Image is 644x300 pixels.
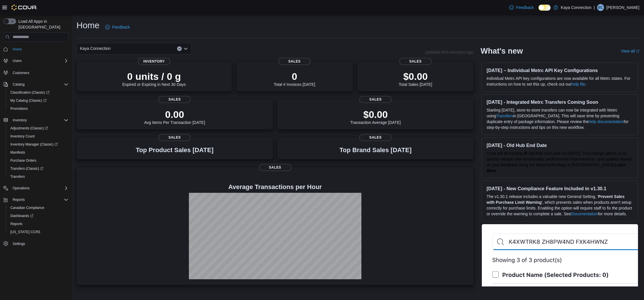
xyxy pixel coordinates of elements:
span: Canadian Compliance [10,205,44,210]
span: My Catalog (Classic) [8,97,68,104]
p: Individual Metrc API key configurations are now available for all Metrc states. For instructions ... [486,76,633,87]
span: Washington CCRS [8,229,68,235]
a: help file [571,82,585,86]
p: [PERSON_NAME] [606,4,639,11]
span: Inventory [13,118,27,122]
span: Feedback [112,24,130,30]
span: Catalog [13,82,24,87]
svg: External link [636,50,639,53]
span: Reports [13,197,25,202]
span: Classification (Classic) [8,89,68,96]
button: Customers [1,68,71,77]
div: Transaction Average [DATE] [350,109,401,125]
h3: [DATE] – Individual Metrc API Key Configurations [486,67,633,73]
span: Transfers (Classic) [10,166,43,171]
a: View allExternal link [621,49,639,53]
button: Reports [1,196,71,204]
h3: [DATE] - Old Hub End Date [486,142,633,148]
button: Catalog [1,80,71,88]
h4: Average Transactions per Hour [81,184,469,190]
p: 0 units / 0 g [122,71,186,82]
span: Transfers (Classic) [8,165,68,172]
button: Settings [1,239,71,248]
span: Purchase Orders [8,157,68,164]
h3: [DATE] - Integrated Metrc Transfers Coming Soon [486,99,633,105]
button: Purchase Orders [6,156,71,165]
span: Catalog [10,81,68,88]
span: Settings [10,240,68,247]
button: Users [10,57,24,64]
a: Transfers (Classic) [6,165,71,173]
p: $0.00 [399,71,432,82]
span: Home [13,47,22,52]
button: Operations [10,185,32,192]
span: Kaya Connection [80,45,111,52]
span: Inventory Manager (Classic) [8,141,68,148]
span: BC [598,4,603,11]
span: My Catalog (Classic) [10,98,47,103]
span: Dashboards [8,212,68,219]
span: Adjustments (Classic) [10,126,48,131]
p: Updated 659 minute(s) ago [425,50,474,54]
button: Users [1,57,71,65]
h2: What's new [480,46,523,56]
button: Manifests [6,148,71,156]
a: Feedback [507,2,536,13]
button: Promotions [6,105,71,113]
span: Feedback [516,5,534,10]
span: Transfers [8,173,68,180]
span: Sales [158,134,191,141]
div: Brian Carto [597,4,604,11]
p: 0.00 [144,109,205,120]
nav: Complex example [3,43,68,263]
a: Classification (Classic) [8,89,52,96]
a: Reports [8,220,25,227]
a: Canadian Compliance [8,204,47,211]
a: help documentation [589,119,624,124]
a: Inventory Manager (Classic) [8,141,60,148]
span: Sales [158,96,191,103]
a: Home [10,46,24,53]
button: Inventory Count [6,132,71,140]
span: Reports [10,196,68,203]
p: 0 [274,71,315,82]
span: Inventory [10,117,68,124]
button: Catalog [10,81,27,88]
a: Dashboards [6,212,71,220]
button: Open list of options [183,46,188,51]
span: Transfers [10,174,25,179]
span: Inventory Count [8,133,68,140]
a: Dashboards [8,212,36,219]
span: Home [10,46,68,53]
button: Canadian Compliance [6,204,71,212]
a: My Catalog (Classic) [8,97,49,104]
span: Promotions [10,106,28,111]
p: | [594,4,595,11]
button: Operations [1,184,71,192]
span: Operations [10,185,68,192]
span: Load All Apps in [GEOGRAPHIC_DATA] [16,18,68,30]
span: Dashboards [10,214,33,218]
a: Transfers [8,173,27,180]
span: Purchase Orders [10,158,37,163]
a: Manifests [8,149,27,156]
span: Cova will be turning off Old Hub next year on [DATE]. This change allows us to quickly release ne... [486,151,631,167]
span: Sales [259,164,291,171]
span: Users [13,59,22,63]
input: Dark Mode [538,5,551,11]
button: Reports [6,220,71,228]
a: Customers [10,69,32,76]
p: $0.00 [350,109,401,120]
span: Canadian Compliance [8,204,68,211]
img: Cova [11,5,37,10]
button: Inventory [10,117,29,124]
a: [US_STATE] CCRS [8,229,43,235]
p: Starting [DATE], store-to-store transfers can now be integrated with Metrc using in [GEOGRAPHIC_D... [486,107,633,130]
a: Classification (Classic) [6,88,71,97]
span: Adjustments (Classic) [8,125,68,132]
span: Sales [278,58,310,65]
button: Clear input [177,46,182,51]
a: Adjustments (Classic) [8,125,50,132]
a: Transfers (Classic) [8,165,46,172]
button: Home [1,45,71,53]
